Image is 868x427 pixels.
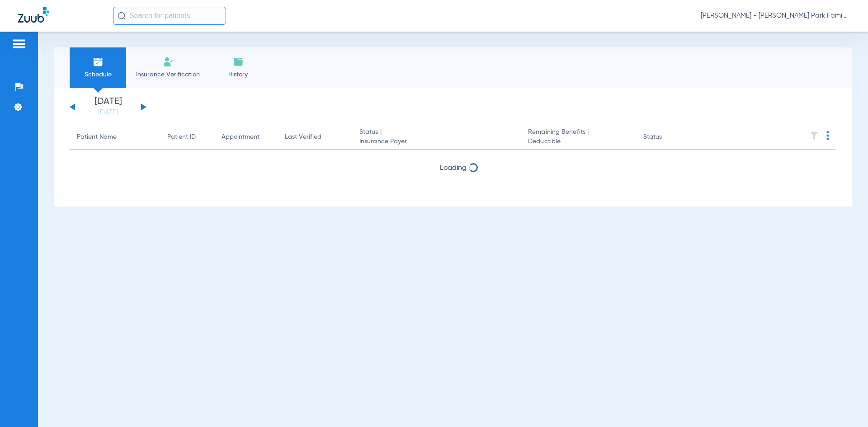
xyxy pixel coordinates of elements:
[352,125,521,150] th: Status |
[359,137,514,146] span: Insurance Payer
[285,132,345,142] div: Last Verified
[77,132,117,142] div: Patient Name
[81,97,135,117] li: [DATE]
[12,38,26,49] img: hamburger-icon
[81,108,135,117] a: [DATE]
[118,12,126,20] img: Search Icon
[167,132,196,142] div: Patient ID
[810,131,819,140] img: filter.svg
[18,7,49,23] img: Zuub Logo
[217,70,259,79] span: History
[285,132,321,142] div: Last Verified
[701,11,850,20] span: [PERSON_NAME] - [PERSON_NAME] Park Family Dentistry
[826,131,829,140] img: group-dot-blue.svg
[233,56,244,67] img: History
[222,132,259,142] div: Appointment
[636,125,697,150] th: Status
[528,137,628,146] span: Deductible
[521,125,636,150] th: Remaining Benefits |
[77,132,153,142] div: Patient Name
[133,70,203,79] span: Insurance Verification
[222,132,270,142] div: Appointment
[113,7,226,25] input: Search for patients
[167,132,207,142] div: Patient ID
[163,56,174,67] img: Manual Insurance Verification
[440,164,467,172] span: Loading
[76,70,119,79] span: Schedule
[93,56,104,67] img: Schedule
